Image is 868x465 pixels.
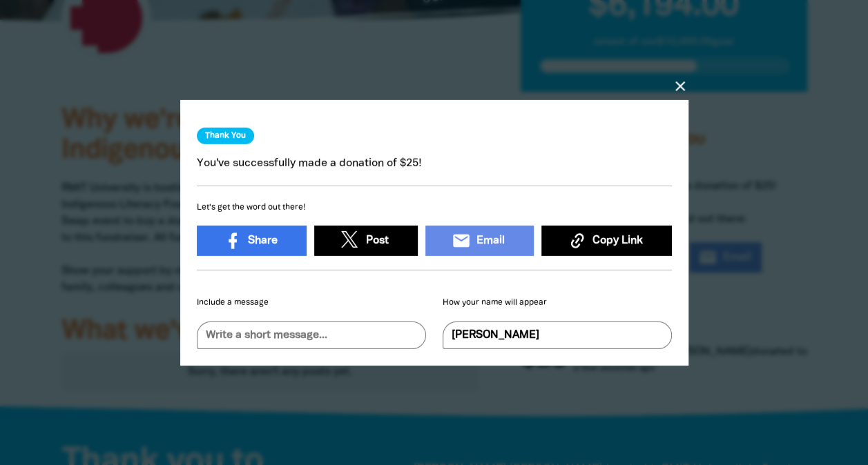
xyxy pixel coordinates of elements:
[541,226,671,256] button: Copy Link
[476,232,504,249] span: Email
[443,295,672,310] h6: How your name will appear
[197,199,672,215] h6: Let's get the word out there!
[197,155,672,171] p: You've successfully made a donation of $25!
[314,226,418,256] a: Post
[451,231,470,250] i: email
[197,295,426,310] h6: Include a message
[248,232,278,249] span: Share
[197,127,254,144] h3: Thank You
[197,321,426,348] input: Write a short message...
[592,232,642,249] span: Copy Link
[365,232,388,249] span: Post
[672,77,688,94] button: close
[425,226,533,256] a: emailEmail
[197,226,307,256] a: Share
